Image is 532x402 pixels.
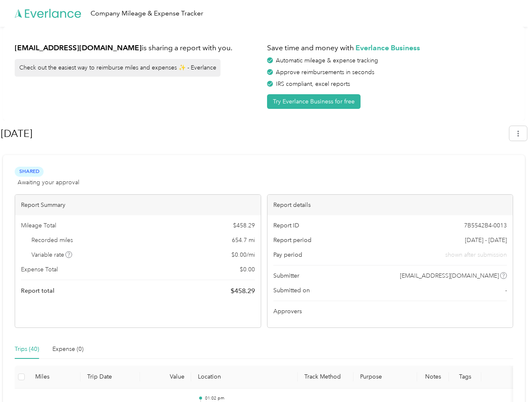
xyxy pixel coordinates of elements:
[15,59,221,77] div: Check out the easiest way to reimburse miles and expenses ✨ - Everlance
[356,43,420,52] strong: Everlance Business
[353,366,418,389] th: Purpose
[267,94,361,109] button: Try Everlance Business for free
[417,366,449,389] th: Notes
[273,221,299,230] span: Report ID
[80,366,140,389] th: Trip Date
[276,80,350,88] span: IRS compliant, excel reports
[276,57,378,64] span: Automatic mileage & expense tracking
[31,236,73,245] span: Recorded miles
[191,366,298,389] th: Location
[231,250,255,259] span: $ 0.00 / mi
[267,43,514,53] h1: Save time and money with
[21,221,56,230] span: Mileage Total
[18,178,79,187] span: Awaiting your approval
[273,236,311,245] span: Report period
[15,195,261,215] div: Report Summary
[15,345,39,354] div: Trips (40)
[21,265,58,274] span: Expense Total
[232,236,255,245] span: 654.7 mi
[231,286,255,296] span: $ 458.29
[1,124,503,144] h1: Aug 2025
[505,286,507,295] span: -
[298,366,353,389] th: Track Method
[267,195,513,215] div: Report details
[15,43,142,52] strong: [EMAIL_ADDRESS][DOMAIN_NAME]
[449,366,481,389] th: Tags
[233,221,255,230] span: $ 458.29
[276,69,374,76] span: Approve reimbursements in seconds
[273,307,302,316] span: Approvers
[21,286,54,295] span: Report total
[91,8,203,19] div: Company Mileage & Expense Tracker
[15,43,261,53] h1: is sharing a report with you.
[140,366,191,389] th: Value
[400,271,499,280] span: [EMAIL_ADDRESS][DOMAIN_NAME]
[273,271,299,280] span: Submitter
[52,345,83,354] div: Expense (0)
[445,250,507,259] span: shown after submission
[240,265,255,274] span: $ 0.00
[273,250,302,259] span: Pay period
[205,395,291,401] p: 01:02 pm
[15,167,44,176] span: Shared
[29,366,80,389] th: Miles
[273,286,310,295] span: Submitted on
[465,236,507,245] span: [DATE] - [DATE]
[31,250,73,259] span: Variable rate
[464,221,507,230] span: 7B5542B4-0013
